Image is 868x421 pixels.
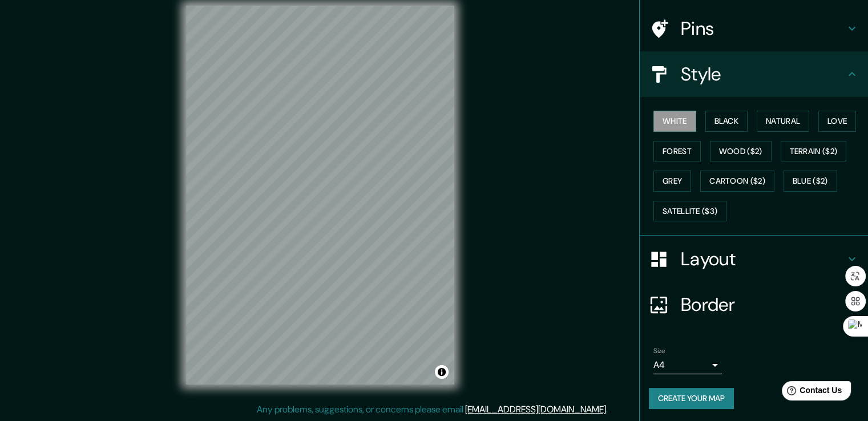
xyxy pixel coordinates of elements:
p: Any problems, suggestions, or concerns please email . [257,403,608,416]
div: Style [640,51,868,97]
a: [EMAIL_ADDRESS][DOMAIN_NAME] [465,403,606,415]
h4: Border [681,293,845,316]
label: Size [653,346,665,356]
div: . [608,403,609,416]
canvas: Map [186,6,454,384]
div: A4 [653,356,722,374]
button: Love [818,111,856,132]
button: Wood ($2) [710,141,772,162]
h4: Style [681,63,845,86]
button: Forest [653,141,701,162]
button: White [653,111,696,132]
iframe: Help widget launcher [766,377,855,408]
button: Satellite ($3) [653,201,726,222]
button: Natural [757,111,809,132]
button: Black [705,111,748,132]
h4: Layout [681,248,845,270]
div: Border [640,282,868,327]
button: Blue ($2) [784,171,837,192]
h4: Pins [681,17,845,40]
button: Cartoon ($2) [700,171,774,192]
button: Grey [653,171,691,192]
button: Create your map [649,388,734,409]
div: . [609,403,612,416]
div: Layout [640,236,868,282]
button: Terrain ($2) [781,141,847,162]
div: Pins [640,6,868,51]
button: Toggle attribution [435,365,449,379]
